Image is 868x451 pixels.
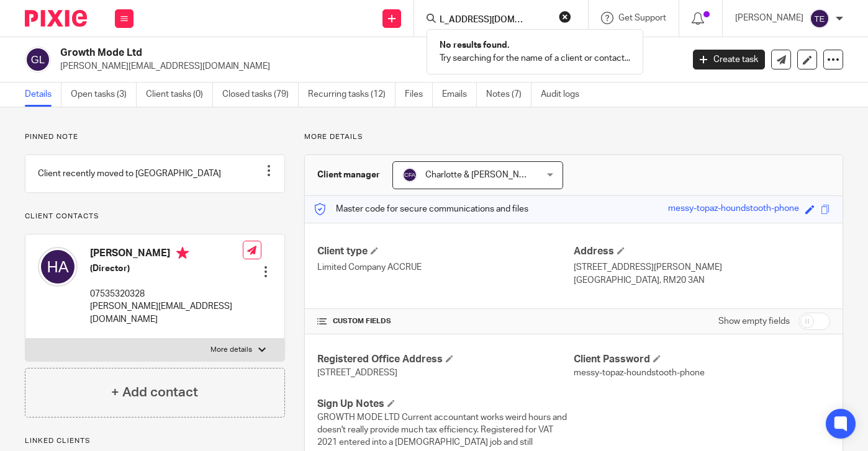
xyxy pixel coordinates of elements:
p: Master code for secure communications and files [314,203,528,215]
p: Limited Company ACCRUE [317,261,574,274]
span: Charlotte & [PERSON_NAME] Accrue [425,171,570,179]
p: Linked clients [25,436,285,446]
h4: Client Password [574,353,830,366]
img: svg%3E [810,9,830,29]
a: Create task [693,50,765,69]
h4: Address [574,245,830,258]
a: Closed tasks (79) [222,83,299,107]
a: Audit logs [541,83,589,107]
h4: Client type [317,245,574,258]
i: Primary [176,247,189,259]
p: More details [304,132,843,142]
a: Client tasks (0) [146,83,213,107]
h5: (Director) [90,262,243,275]
p: 07535320328 [90,288,243,300]
h3: Client manager [317,169,380,181]
a: Open tasks (3) [71,83,137,107]
p: Client contacts [25,212,285,221]
p: [STREET_ADDRESS][PERSON_NAME] [574,261,830,274]
a: Recurring tasks (12) [308,83,396,107]
span: Get Support [618,14,666,22]
h4: CUSTOM FIELDS [317,316,574,326]
a: Emails [442,83,477,107]
img: Pixie [25,10,87,27]
img: svg%3E [402,167,417,182]
p: [PERSON_NAME] [735,12,803,24]
h4: [PERSON_NAME] [90,247,243,262]
span: messy-topaz-houndstooth-phone [574,368,705,377]
span: [STREET_ADDRESS] [317,368,397,377]
a: Files [405,83,433,107]
a: Details [25,83,61,107]
button: Clear [559,11,571,23]
img: svg%3E [38,247,78,287]
p: More details [210,345,252,355]
h4: + Add contact [111,383,198,402]
h4: Registered Office Address [317,353,574,366]
div: messy-topaz-houndstooth-phone [668,202,799,217]
input: Search [439,15,551,26]
p: [PERSON_NAME][EMAIL_ADDRESS][DOMAIN_NAME] [60,60,674,73]
p: [GEOGRAPHIC_DATA], RM20 3AN [574,274,830,287]
p: [PERSON_NAME][EMAIL_ADDRESS][DOMAIN_NAME] [90,300,243,326]
img: svg%3E [25,47,51,73]
label: Show empty fields [718,315,790,328]
h4: Sign Up Notes [317,398,574,411]
p: Pinned note [25,132,285,142]
a: Notes (7) [486,83,531,107]
h2: Growth Mode Ltd [60,47,551,60]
